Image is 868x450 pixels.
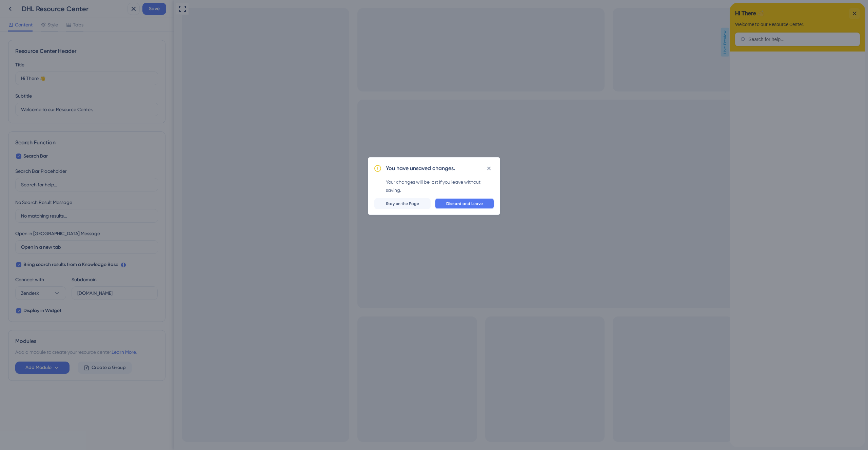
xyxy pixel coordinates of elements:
[386,178,494,194] div: Your changes will be lost if you leave without saving.
[19,34,125,39] input: Search for help...
[37,3,39,9] div: 3
[5,6,35,16] span: Hi There 👋
[5,19,75,24] span: Welcome to our Resource Center.
[446,201,483,206] span: Discard and Leave
[386,201,419,206] span: Stay on the Page
[386,164,455,172] h2: You have unsaved changes.
[119,5,130,16] div: close resource center
[547,28,556,57] span: Live Preview
[5,2,32,10] span: Need Help?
